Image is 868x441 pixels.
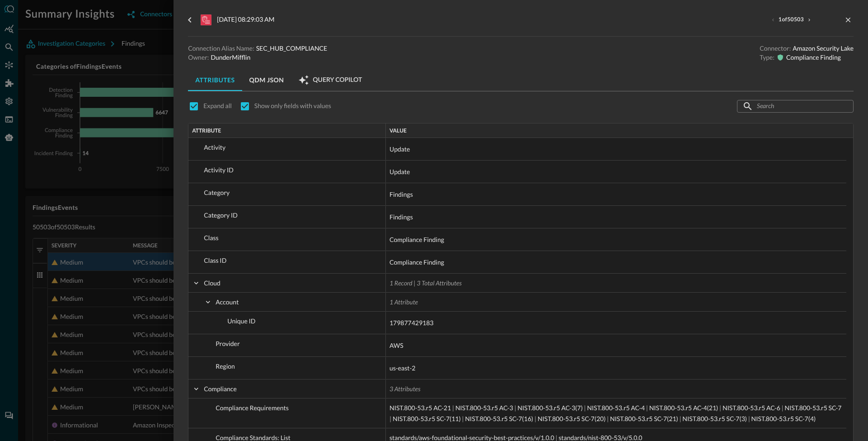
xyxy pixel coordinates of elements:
span: NIST.800-53.r5 SC-7(21) [610,415,682,422]
span: NIST.800-53.r5 SC-7(16) [465,415,537,422]
span: Provider [216,340,239,347]
span: NIST.800-53.r5 AC-4 [587,404,649,412]
span: 1 Record | 3 Total Attributes [389,279,462,287]
span: Category ID [204,211,238,219]
p: Connection Alias Name: [188,44,254,53]
span: NIST.800-53.r5 SC-7(20) [538,415,610,422]
span: Class ID [204,256,226,264]
span: Findings [389,189,413,200]
span: Category [204,189,230,196]
span: Query Copilot [313,76,362,84]
svg: Amazon Security Lake [201,14,211,25]
p: SEC_HUB_COMPLIANCE [256,44,328,53]
p: Expand all [203,101,232,110]
span: NIST.800-53.r5 AC-6 [723,404,785,412]
span: AWS [389,340,404,351]
p: [DATE] 08:29:03 AM [217,14,274,25]
p: Show only fields with values [254,101,331,110]
span: Cloud [204,279,221,287]
span: NIST.800-53.r5 AC-21 [389,404,455,412]
span: Class [204,234,218,242]
p: Type: [760,53,774,62]
span: NIST.800-53.r5 AC-3 [455,404,518,412]
span: Compliance Finding [389,257,444,268]
button: QDM JSON [242,69,291,91]
span: Attribute [192,128,221,134]
span: Findings [389,212,413,223]
button: go back [183,13,197,27]
span: Activity [204,143,225,151]
p: Connector: [760,44,791,53]
span: 1 Attribute [389,298,418,306]
span: Compliance Requirements [216,404,289,412]
span: Update [389,166,410,177]
span: NIST.800-53.r5 AC-4(21) [649,404,723,412]
span: Unique ID [227,317,255,325]
span: 3 Attributes [389,385,420,393]
p: Compliance Finding [786,53,841,62]
p: Amazon Security Lake [793,44,854,53]
p: DunderMifflin [211,53,250,62]
button: close-drawer [843,14,854,25]
span: Region [216,362,235,370]
span: 1 of 50503 [779,16,804,24]
span: Activity ID [204,166,234,174]
span: NIST.800-53.r5 SC-7(11) [393,415,465,422]
span: Compliance Finding [389,234,444,245]
p: Owner: [188,53,209,62]
span: Value [389,128,407,134]
span: NIST.800-53.r5 SC-7(4) [751,415,816,422]
span: us-east-2 [389,363,415,374]
button: Attributes [188,69,242,91]
span: NIST.800-53.r5 SC-7(3) [682,415,751,422]
span: NIST.800-53.r5 AC-3(7) [517,404,587,412]
span: 179877429183 [389,318,433,328]
span: Account [216,298,239,306]
button: next result [805,15,814,24]
input: Search [757,98,833,114]
span: Update [389,144,410,155]
span: Compliance [204,385,237,393]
